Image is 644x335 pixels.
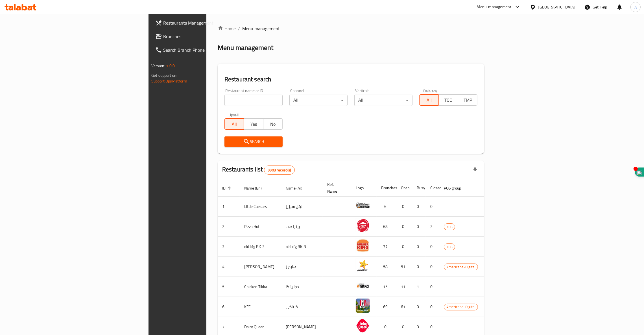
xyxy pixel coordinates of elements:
span: TGO [441,96,456,104]
div: [GEOGRAPHIC_DATA] [538,4,575,10]
span: POS group [444,185,468,192]
th: Busy [412,179,426,197]
td: 6 [377,197,396,217]
label: Delivery [423,89,437,93]
span: Yes [246,120,261,128]
span: All [227,120,242,128]
td: 0 [426,297,439,317]
td: دجاج تكا [281,277,323,297]
td: KFC [240,297,281,317]
td: 61 [396,297,412,317]
td: 1 [412,277,426,297]
button: All [419,94,439,106]
h2: Restaurant search [224,75,477,84]
th: Branches [377,179,396,197]
span: 9903 record(s) [264,167,294,173]
td: Little Caesars [240,197,281,217]
span: TMP [460,96,475,104]
span: Branches [163,33,252,40]
div: All [289,95,348,106]
td: 15 [377,277,396,297]
td: 0 [426,197,439,217]
div: Total records count [264,166,294,175]
span: Ref. Name [327,181,344,195]
td: هارديز [281,257,323,277]
img: Dairy Queen [356,319,370,333]
span: Search Branch Phone [163,47,252,53]
td: 0 [396,237,412,257]
img: Little Caesars [356,198,370,212]
td: 0 [412,237,426,257]
span: Restaurants Management [163,19,252,26]
img: Hardee's [356,258,370,273]
button: All [224,118,244,130]
span: No [266,120,280,128]
a: Branches [151,30,256,43]
img: Pizza Hut [356,218,370,232]
td: [PERSON_NAME] [240,257,281,277]
img: old kfg BK-3 [356,238,370,253]
td: Pizza Hut [240,217,281,237]
td: بيتزا هت [281,217,323,237]
td: كنتاكى [281,297,323,317]
button: No [263,118,283,130]
th: Open [396,179,412,197]
td: 0 [426,237,439,257]
span: Menu management [242,25,280,32]
td: old kfg BK-3 [240,237,281,257]
span: 1.0.0 [166,62,175,69]
span: All [422,96,436,104]
span: A [634,4,637,10]
td: 68 [377,217,396,237]
span: Name (Ar) [286,185,310,192]
button: TGO [438,94,458,106]
td: 69 [377,297,396,317]
td: 0 [412,217,426,237]
img: KFC [356,299,370,313]
td: 11 [396,277,412,297]
td: 0 [396,197,412,217]
td: 77 [377,237,396,257]
span: Version: [151,62,165,69]
a: Support.OpsPlatform [151,77,187,85]
div: Export file [468,163,482,177]
a: Restaurants Management [151,16,256,30]
span: KFG [444,244,455,250]
label: Upsell [228,113,239,117]
td: old kfg BK-3 [281,237,323,257]
th: Closed [426,179,439,197]
span: Search [229,138,278,145]
span: Americana-Digital [444,304,478,310]
h2: Menu management [218,43,273,52]
nav: breadcrumb [218,25,484,32]
td: 0 [412,257,426,277]
input: Search for restaurant name or ID.. [224,95,283,106]
div: All [354,95,412,106]
td: ليتل سيزرز [281,197,323,217]
h2: Restaurants list [222,165,295,175]
span: Americana-Digital [444,264,478,270]
td: 0 [396,217,412,237]
td: 0 [412,297,426,317]
td: 0 [412,197,426,217]
div: Menu-management [477,4,512,10]
td: 51 [396,257,412,277]
button: Yes [244,118,263,130]
button: Search [224,136,283,147]
th: Logo [351,179,377,197]
td: 2 [426,217,439,237]
a: Search Branch Phone [151,43,256,57]
td: Chicken Tikka [240,277,281,297]
img: Chicken Tikka [356,279,370,293]
button: TMP [458,94,477,106]
td: 0 [426,277,439,297]
td: 0 [426,257,439,277]
span: ID [222,185,233,192]
td: 58 [377,257,396,277]
span: Name (En) [244,185,269,192]
span: Get support on: [151,72,177,79]
span: KFG [444,224,455,230]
